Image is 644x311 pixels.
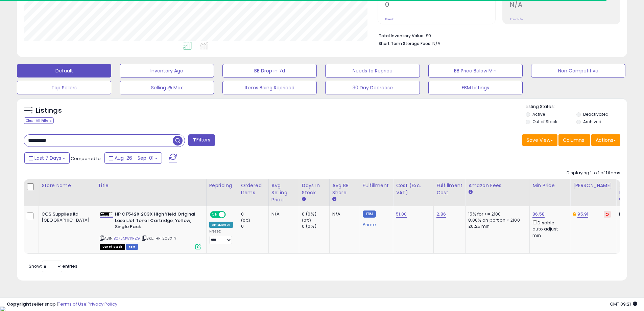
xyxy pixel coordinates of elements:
[302,196,306,202] small: Days In Stock.
[522,134,557,146] button: Save View
[436,211,446,218] a: 2.86
[363,182,390,189] div: Fulfillment
[188,134,215,146] button: Filters
[115,155,153,161] span: Aug-26 - Sep-01
[577,211,588,218] a: 95.91
[302,223,329,229] div: 0 (0%)
[241,211,268,217] div: 0
[325,64,420,77] button: Needs to Reprice
[532,111,545,117] label: Active
[271,182,296,203] div: Avg Selling Price
[209,222,233,228] div: Amazon AI
[468,217,524,223] div: 8.00% on portion > £100
[436,182,462,196] div: Fulfillment Cost
[468,182,527,189] div: Amazon Fees
[126,244,138,250] span: FBM
[332,211,355,217] div: N/A
[211,212,219,218] span: ON
[222,81,317,94] button: Items Being Repriced
[271,211,294,217] div: N/A
[610,301,637,307] span: 2025-09-9 09:21 GMT
[34,155,61,161] span: Last 7 Days
[567,170,620,176] div: Displaying 1 to 1 of 1 items
[591,134,620,146] button: Actions
[363,219,388,227] div: Prime
[385,17,395,21] small: Prev: 0
[209,229,233,244] div: Preset:
[379,33,425,39] b: Total Inventory Value:
[532,119,557,125] label: Out of Stock
[7,301,31,307] strong: Copyright
[24,152,70,164] button: Last 7 Days
[619,196,623,202] small: Avg Win Price.
[120,81,214,94] button: Selling @ Max
[98,182,204,189] div: Title
[114,236,140,241] a: B075MWKRZG
[532,182,567,189] div: Min Price
[332,196,336,202] small: Avg BB Share.
[510,17,523,21] small: Prev: N/A
[558,134,590,146] button: Columns
[241,218,251,223] small: (0%)
[468,211,524,217] div: 15% for <= £100
[379,41,431,46] b: Short Term Storage Fees:
[510,1,620,10] h2: N/A
[115,211,197,232] b: HP CF542X 203X High Yield Original LaserJet Toner Cartridge, Yellow, Single Pack
[428,64,523,77] button: BB Price Below Min
[583,111,609,117] label: Deactivated
[17,81,111,94] button: Top Sellers
[563,137,584,143] span: Columns
[532,219,565,239] div: Disable auto adjust min
[104,152,162,164] button: Aug-26 - Sep-01
[428,81,523,94] button: FBM Listings
[17,64,111,77] button: Default
[100,212,113,217] img: 31+C3jncFPL._SL40_.jpg
[532,211,545,218] a: 86.58
[71,155,102,162] span: Compared to:
[619,211,641,217] div: N/A
[325,81,420,94] button: 30 Day Decrease
[209,182,235,189] div: Repricing
[432,40,440,47] span: N/A
[396,182,431,196] div: Cost (Exc. VAT)
[363,210,376,218] small: FBM
[468,223,524,229] div: £0.25 min
[332,182,357,196] div: Avg BB Share
[120,64,214,77] button: Inventory Age
[385,1,495,10] h2: 0
[58,301,87,307] a: Terms of Use
[24,117,54,124] div: Clear All Filters
[36,106,62,115] h5: Listings
[222,64,317,77] button: BB Drop in 7d
[619,182,644,196] div: Avg Win Price
[241,223,268,229] div: 0
[42,182,92,189] div: Store Name
[7,301,117,308] div: seller snap | |
[42,211,90,223] div: COS Supplies ltd [GEOGRAPHIC_DATA]
[100,211,201,249] div: ASIN:
[396,211,407,218] a: 51.00
[468,189,472,195] small: Amazon Fees.
[100,244,125,250] span: All listings that are currently out of stock and unavailable for purchase on Amazon
[302,211,329,217] div: 0 (0%)
[573,182,613,189] div: [PERSON_NAME]
[224,212,235,218] span: OFF
[531,64,625,77] button: Non Competitive
[141,236,176,241] span: | SKU: HP-203X-Y
[379,31,615,39] li: £0
[241,182,266,196] div: Ordered Items
[526,104,627,110] p: Listing States:
[29,263,77,269] span: Show: entries
[583,119,601,125] label: Archived
[302,218,311,223] small: (0%)
[88,301,117,307] a: Privacy Policy
[302,182,327,196] div: Days In Stock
